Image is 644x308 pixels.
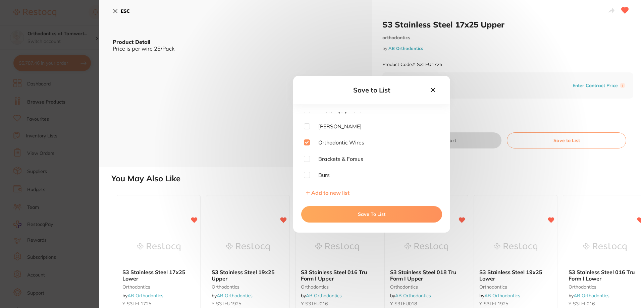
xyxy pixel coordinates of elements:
span: Orthodontic Wires [310,139,364,145]
span: [PERSON_NAME] [310,123,362,129]
span: Photo Equipment [310,107,361,113]
span: Add to new list [311,189,350,196]
span: Brackets & Forsus [310,156,363,162]
button: Save To List [301,206,442,222]
span: Burs [310,172,330,178]
button: Add to new list [304,189,352,196]
span: Save to List [353,86,390,94]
